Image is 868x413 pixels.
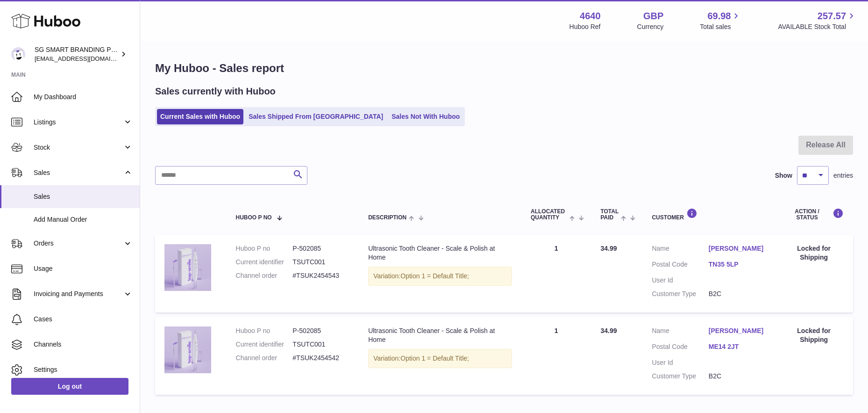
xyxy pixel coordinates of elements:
div: Action / Status [784,208,844,221]
dt: Channel order [236,354,293,362]
div: Currency [637,22,664,31]
a: [PERSON_NAME] [709,326,765,335]
span: Invoicing and Payments [34,290,123,298]
span: Description [368,215,406,221]
a: Sales Shipped From [GEOGRAPHIC_DATA] [245,109,386,124]
a: ME14 2JT [709,342,765,351]
span: AVAILABLE Stock Total [778,22,857,31]
span: Settings [34,365,133,374]
dt: Huboo P no [236,326,293,335]
span: Stock [34,143,123,152]
label: Show [775,171,792,180]
dt: Customer Type [652,290,708,298]
div: Locked for Shipping [784,326,844,344]
span: ALLOCATED Quantity [531,209,567,221]
span: 257.57 [818,10,846,22]
div: Ultrasonic Tooth Cleaner - Scale & Polish at Home [368,244,512,262]
dt: Current identifier [236,340,293,349]
dt: Postal Code [652,260,708,271]
span: Add Manual Order [34,215,133,224]
a: Current Sales with Huboo [157,109,243,124]
dd: P-502085 [292,326,349,335]
span: Usage [34,264,133,273]
h2: Sales currently with Huboo [155,85,276,98]
span: Cases [34,315,133,324]
a: [PERSON_NAME] [709,244,765,253]
dd: #TSUK2454542 [292,354,349,362]
span: My Dashboard [34,93,133,101]
a: Log out [11,378,128,395]
span: 34.99 [600,245,617,252]
span: Channels [34,340,133,349]
span: Sales [34,168,123,177]
div: Locked for Shipping [784,244,844,262]
a: 69.98 Total sales [700,10,741,31]
span: Total paid [600,209,619,221]
dt: Postal Code [652,342,708,354]
span: Orders [34,239,123,248]
img: plaqueremoverforteethbestselleruk5.png [164,244,211,291]
td: 1 [521,235,591,312]
strong: GBP [643,10,663,22]
span: Sales [34,192,133,201]
dt: User Id [652,276,708,285]
span: Huboo P no [236,215,272,221]
dd: B2C [709,372,765,381]
div: Customer [652,208,765,221]
div: Ultrasonic Tooth Cleaner - Scale & Polish at Home [368,326,512,344]
span: Listings [34,118,123,127]
span: 34.99 [600,327,617,334]
img: uktopsmileshipping@gmail.com [11,47,25,61]
a: Sales Not With Huboo [388,109,463,124]
td: 1 [521,317,591,395]
strong: 4640 [580,10,601,22]
img: plaqueremoverforteethbestselleruk5.png [164,326,211,373]
dt: User Id [652,358,708,367]
span: [EMAIL_ADDRESS][DOMAIN_NAME] [35,55,137,62]
div: Variation: [368,349,512,368]
dd: TSUTC001 [292,340,349,349]
div: Huboo Ref [569,22,601,31]
span: entries [833,171,853,180]
dt: Channel order [236,271,293,280]
dt: Customer Type [652,372,708,381]
dd: P-502085 [292,244,349,253]
span: 69.98 [707,10,731,22]
dt: Name [652,244,708,255]
dd: B2C [709,290,765,298]
h1: My Huboo - Sales report [155,61,853,76]
dt: Name [652,326,708,338]
dt: Huboo P no [236,244,293,253]
dt: Current identifier [236,258,293,267]
a: 257.57 AVAILABLE Stock Total [778,10,857,31]
span: Total sales [700,22,741,31]
span: Option 1 = Default Title; [400,272,469,280]
dd: TSUTC001 [292,258,349,267]
dd: #TSUK2454543 [292,271,349,280]
a: TN35 5LP [709,260,765,269]
div: Variation: [368,267,512,286]
span: Option 1 = Default Title; [400,355,469,362]
div: SG SMART BRANDING PTE. LTD. [35,45,119,63]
